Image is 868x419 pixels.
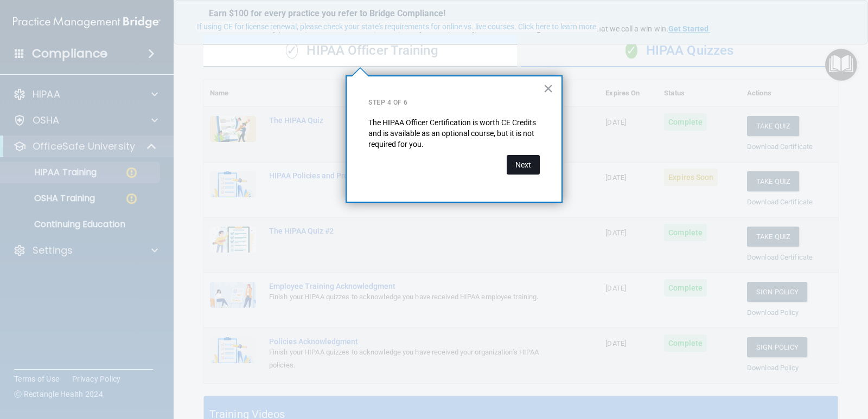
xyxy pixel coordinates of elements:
[543,80,553,97] button: Close
[507,155,540,175] button: Next
[368,98,540,107] p: Step 4 of 6
[368,118,540,150] p: The HIPAA Officer Certification is worth CE Credits and is available as an optional course, but i...
[203,35,521,67] div: HIPAA Officer Training
[286,42,298,59] span: ✓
